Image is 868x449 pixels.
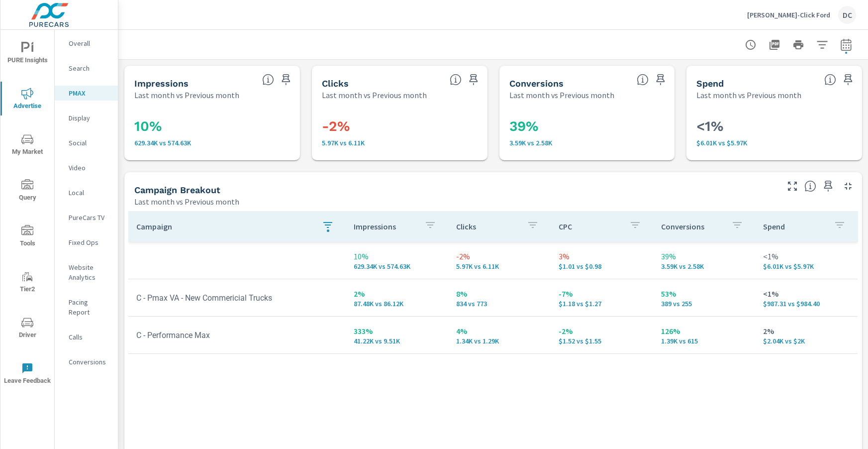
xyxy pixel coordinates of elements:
span: This is a summary of PMAX performance results by campaign. Each column can be sorted. [804,180,816,192]
span: Advertise [3,88,51,112]
p: Conversions [69,357,110,367]
p: Conversions [661,222,724,231]
div: Website Analytics [55,260,118,285]
h3: <1% [696,118,852,135]
span: Save this to your personalized report [820,178,836,194]
p: 5,968 vs 6,114 [456,262,543,270]
p: -2% [456,250,543,262]
p: 53% [661,288,748,300]
span: Save this to your personalized report [653,72,669,88]
div: Display [55,111,118,125]
h3: 10% [134,118,290,135]
p: 4% [456,325,543,337]
div: Overall [55,36,118,51]
p: PureCars TV [69,213,110,223]
p: $6,013.42 vs $5,965.28 [763,262,850,270]
h5: Conversions [509,78,564,89]
p: Video [69,163,110,173]
button: Print Report [788,35,808,55]
p: <1% [763,250,850,262]
p: Pacing Report [69,297,110,317]
button: "Export Report to PDF" [765,35,784,55]
p: $1.52 vs $1.55 [559,337,645,345]
div: Pacing Report [55,295,118,320]
p: Clicks [456,222,519,231]
p: 39% [661,250,748,262]
td: C - Pmax VA - New Commericial Trucks [128,285,346,311]
p: -2% [559,325,645,337]
span: Save this to your personalized report [466,72,482,88]
p: Local [69,188,110,198]
p: <1% [763,288,850,300]
h5: Clicks [322,78,349,89]
span: Leave Feedback [3,362,51,387]
p: 87,478 vs 86,118 [354,300,440,308]
p: Website Analytics [69,262,110,282]
p: Last month vs Previous month [134,89,239,101]
p: -7% [559,288,645,300]
button: Apply Filters [812,35,832,55]
p: 1,343 vs 1,292 [456,337,543,345]
p: [PERSON_NAME]-Click Ford [747,10,830,19]
p: Last month vs Previous month [509,89,614,101]
div: PMAX [55,86,118,101]
p: PMAX [69,88,110,98]
h5: Spend [696,78,724,89]
p: Spend [763,222,826,231]
p: 834 vs 773 [456,300,543,308]
p: Campaign [136,222,314,231]
p: 1,390 vs 615 [661,337,748,345]
p: Search [69,63,110,73]
span: Save this to your personalized report [840,72,856,88]
p: Impressions [354,222,416,231]
div: DC [838,6,856,24]
span: My Market [3,133,51,158]
p: 5,968 vs 6,114 [322,139,478,147]
p: 10% [354,250,440,262]
p: 126% [661,325,748,337]
span: Tools [3,225,51,249]
p: Last month vs Previous month [322,89,427,101]
span: The amount of money spent on advertising during the period. [824,74,836,86]
p: 3,594 vs 2,584 [661,262,748,270]
p: Display [69,113,110,123]
span: Save this to your personalized report [278,72,294,88]
p: $1.18 vs $1.27 [559,300,645,308]
p: 629,335 vs 574,632 [354,262,440,270]
span: Total Conversions include Actions, Leads and Unmapped. [637,74,649,86]
span: PURE Insights [3,42,51,66]
p: $1.01 vs $0.98 [559,262,645,270]
p: Last month vs Previous month [696,89,801,101]
p: CPC [559,222,621,231]
span: Driver [3,317,51,341]
p: Overall [69,38,110,48]
p: 41,223 vs 9,513 [354,337,440,345]
button: Make Fullscreen [784,178,800,194]
p: $987.31 vs $984.40 [763,300,850,308]
p: 8% [456,288,543,300]
span: Query [3,179,51,204]
div: Local [55,185,118,200]
span: Tier2 [3,271,51,295]
p: 333% [354,325,440,337]
div: Social [55,135,118,150]
p: Calls [69,332,110,342]
p: 2% [354,288,440,300]
p: 3% [559,250,645,262]
div: Fixed Ops [55,235,118,250]
td: C - Performance Max [128,323,346,348]
div: nav menu [0,30,54,396]
p: Last month vs Previous month [134,196,239,208]
p: 629.34K vs 574.63K [134,139,290,147]
p: Fixed Ops [69,237,110,247]
h3: 39% [509,118,665,135]
div: Calls [55,330,118,344]
h3: -2% [322,118,478,135]
button: Select Date Range [836,35,856,55]
div: Search [55,61,118,76]
p: $2,044.92 vs $1,997.61 [763,337,850,345]
span: The number of times an ad was clicked by a consumer. [450,74,462,86]
h5: Campaign Breakout [134,185,220,195]
div: Video [55,160,118,175]
p: 3,594 vs 2,584 [509,139,665,147]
